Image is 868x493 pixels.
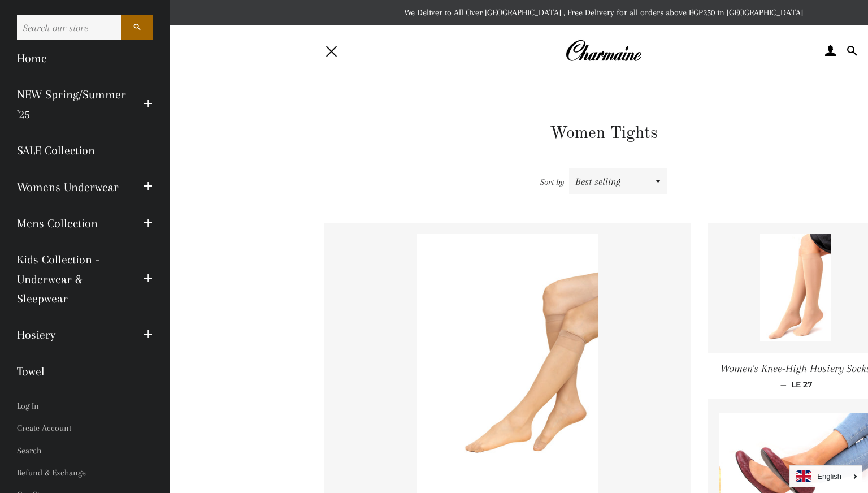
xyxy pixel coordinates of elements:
a: NEW Spring/Summer '25 [8,76,135,132]
a: Kids Collection - Underwear & Sleepwear [8,241,135,317]
a: SALE Collection [8,132,161,168]
a: Search [8,440,161,462]
a: Home [8,40,161,76]
a: English [796,470,856,482]
span: LE 27 [791,379,813,390]
img: Charmaine Egypt [565,38,641,63]
a: Towel [8,353,161,390]
input: Search our store [17,15,121,40]
span: — [780,379,787,390]
a: Hosiery [8,317,135,353]
a: Refund & Exchange [8,462,161,484]
i: English [817,473,841,480]
a: Log In [8,395,161,417]
span: Sort by [540,177,565,187]
a: Create Account [8,417,161,439]
a: Mens Collection [8,205,135,241]
a: Womens Underwear [8,169,135,205]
